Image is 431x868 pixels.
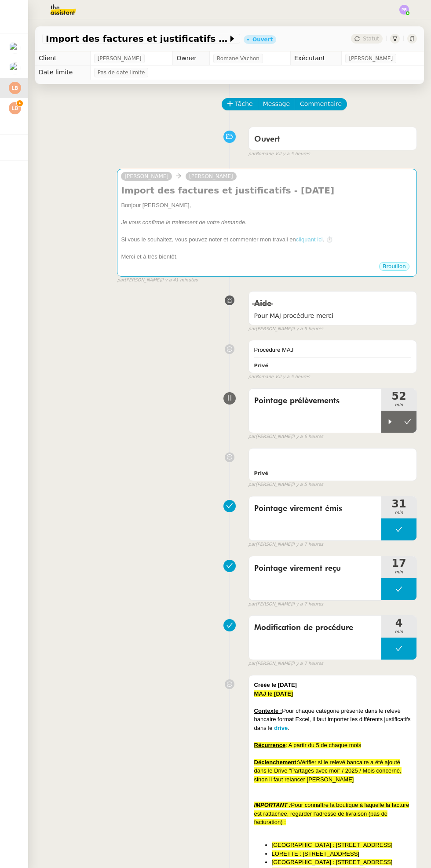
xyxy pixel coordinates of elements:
u: Contexte : [254,708,282,714]
div: Ouvert [252,37,273,42]
span: par [248,150,256,158]
span: par [248,601,256,608]
img: svg [9,82,21,94]
span: [PERSON_NAME] [349,54,393,63]
span: Ouvert [254,135,280,143]
span: Brouillon [383,263,406,270]
span: Import des factures et justificatifs - [DATE] [46,34,228,43]
span: par [248,325,256,333]
span: Pointage virement émis [254,502,376,515]
small: [PERSON_NAME] [248,601,323,608]
span: 4 [381,618,416,628]
b: Privé [254,470,268,476]
span: Message [263,99,290,109]
span: Pointage virement reçu [254,562,376,575]
img: svg [399,5,409,15]
small: [PERSON_NAME] [248,660,323,667]
img: users%2FME7CwGhkVpexbSaUxoFyX6OhGQk2%2Favatar%2Fe146a5d2-1708-490f-af4b-78e736222863 [9,42,21,54]
span: il y a 6 heures [292,433,323,441]
img: svg [9,102,21,114]
span: [PERSON_NAME] [124,173,168,179]
a: [PERSON_NAME] [186,172,237,180]
button: Tâche [222,98,258,110]
small: [PERSON_NAME] [117,277,197,284]
td: Date limite [35,66,90,80]
span: par [117,277,124,284]
em: IMPORTANT : [254,802,291,808]
small: [PERSON_NAME] [248,481,323,489]
span: il y a 7 heures [292,601,323,608]
div: Pour chaque catégorie présente dans le relevé bancaire format Excel, il faut importer les différe... [254,707,411,733]
span: [PERSON_NAME] [98,54,142,63]
span: Commentaire [300,99,342,109]
span: il y a 7 heures [292,541,323,548]
span: Pas de date limite [98,68,145,77]
span: min [381,401,416,409]
span: LORETTE : [STREET_ADDRESS] [272,850,359,857]
td: Client [35,51,90,66]
small: [PERSON_NAME] [248,433,323,441]
td: Exécutant [290,51,342,66]
small: [PERSON_NAME] [248,325,323,333]
span: Pour MAJ procédure merci [254,311,411,321]
b: Privé [254,363,268,368]
span: par [248,373,256,381]
strong: Créée le [DATE] [254,682,297,688]
span: Romane Vachon [217,54,259,63]
span: : A partir du 5 de chaque mois [285,742,361,748]
button: Message [258,98,295,110]
div: Si vous le souhaitez, vous pouvez noter et commenter mon travail en . ⏱️ [121,235,413,244]
small: [PERSON_NAME] [248,541,323,548]
span: 52 [381,391,416,401]
h4: Import des factures et justificatifs - [DATE] [121,184,413,197]
u: Déclenchement [254,759,296,766]
small: Romane V. [248,150,310,158]
button: Commentaire [295,98,347,110]
span: par [248,433,256,441]
div: Bonjour [PERSON_NAME]﻿, [121,201,413,210]
img: users%2FfjlNmCTkLiVoA3HQjY3GA5JXGxb2%2Favatar%2Fstarofservice_97480retdsc0392.png [9,62,21,74]
span: il y a 5 heures [292,481,323,489]
div: Procédure MAJ [254,346,411,354]
a: cliquant ici [296,236,323,243]
span: Aide [254,300,271,308]
span: min [381,628,416,636]
span: il y a 7 heures [292,660,323,667]
div: Merci et à très bientôt, [121,252,413,261]
span: par [248,660,256,667]
span: [GEOGRAPHIC_DATA] : [STREET_ADDRESS] [272,859,393,865]
span: Vérifier si le relevé bancaire a été ajouté dans le Drive "Partagés avec moi" / 2025 / Mois conce... [254,759,402,783]
em: Je vous confirme le traitement de votre demande. [121,219,246,226]
span: Pointage prélèvements [254,394,376,408]
span: 31 [381,499,416,509]
span: 17 [381,558,416,569]
u: Récurrence [254,742,286,748]
span: par [248,541,256,548]
span: il y a 5 heures [279,150,310,158]
span: il y a 41 minutes [161,277,198,284]
a: drive [274,725,288,731]
span: Pour connaître la boutique à laquelle la facture est rattachée, regarder l’adresse de livraison (... [254,802,409,825]
td: Owner [173,51,210,66]
strong: MAJ le [DATE] [254,690,293,697]
strong: : [254,759,298,766]
span: Tâche [235,99,253,109]
span: Statut [363,36,379,42]
span: min [381,509,416,517]
span: min [381,569,416,576]
small: Romane V. [248,373,310,381]
span: il y a 5 heures [279,373,310,381]
span: par [248,481,256,489]
span: [GEOGRAPHIC_DATA] : [STREET_ADDRESS] [272,842,393,848]
span: Modification de procédure [254,621,376,635]
span: il y a 5 heures [292,325,323,333]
